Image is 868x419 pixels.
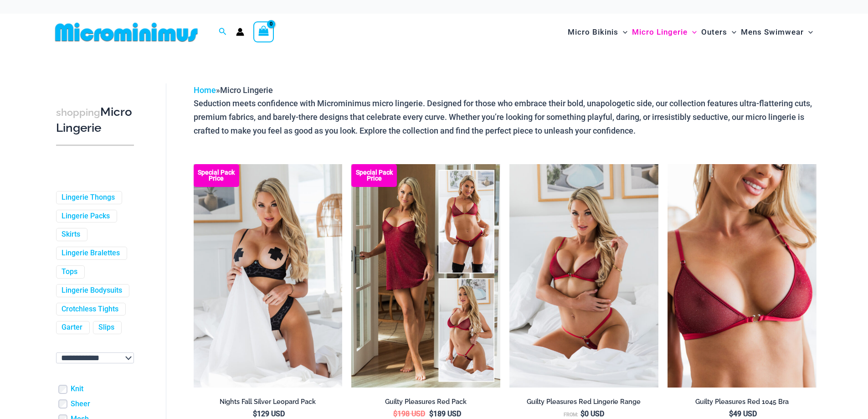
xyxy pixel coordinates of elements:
img: MM SHOP LOGO FLAT [51,22,201,42]
span: Micro Bikinis [568,21,618,44]
a: OutersMenu ToggleMenu Toggle [699,18,739,46]
bdi: 198 USD [393,409,425,418]
a: Guilty Pleasures Red 1045 Bra 689 Micro 05Guilty Pleasures Red 1045 Bra 689 Micro 06Guilty Pleasu... [509,164,658,388]
span: shopping [56,107,100,118]
a: Guilty Pleasures Red Lingerie Range [509,398,658,409]
bdi: 0 USD [580,409,604,418]
h2: Guilty Pleasures Red Lingerie Range [509,398,658,406]
a: Knit [71,384,83,394]
a: Micro BikinisMenu ToggleMenu Toggle [565,18,630,46]
select: wpc-taxonomy-pa_color-745982 [56,352,134,363]
a: Sheer [71,399,90,409]
a: Guilty Pleasures Red Collection Pack F Guilty Pleasures Red Collection Pack BGuilty Pleasures Red... [351,164,500,388]
a: Skirts [62,230,80,239]
a: Guilty Pleasures Red 1045 Bra [668,398,817,409]
p: Seduction meets confidence with Microminimus micro lingerie. Designed for those who embrace their... [194,97,817,137]
nav: Site Navigation [564,17,817,47]
h2: Nights Fall Silver Leopard Pack [194,398,343,406]
a: Lingerie Packs [62,212,110,221]
span: From: [564,412,578,418]
span: Mens Swimwear [741,21,804,44]
h2: Guilty Pleasures Red 1045 Bra [668,398,817,406]
bdi: 129 USD [253,409,285,418]
h3: Micro Lingerie [56,104,134,136]
a: Garter [62,323,82,332]
a: Crotchless Tights [62,305,118,314]
a: Home [194,85,216,95]
a: Mens SwimwearMenu ToggleMenu Toggle [739,18,815,46]
a: Lingerie Bodysuits [62,286,122,295]
a: Account icon link [236,28,244,36]
a: Search icon link [219,26,227,38]
img: Guilty Pleasures Red 1045 Bra 01 [668,164,817,388]
a: Lingerie Bralettes [62,248,120,258]
bdi: 189 USD [429,409,461,418]
img: Guilty Pleasures Red 1045 Bra 689 Micro 05 [509,164,658,388]
h2: Guilty Pleasures Red Pack [351,398,500,406]
a: Slips [98,323,114,332]
span: $ [429,409,433,418]
span: $ [253,409,257,418]
bdi: 49 USD [729,409,757,418]
a: Guilty Pleasures Red Pack [351,398,500,409]
a: Nights Fall Silver Leopard 1036 Bra 6046 Thong 09v2 Nights Fall Silver Leopard 1036 Bra 6046 Thon... [194,164,343,388]
span: Outers [701,21,727,44]
img: Nights Fall Silver Leopard 1036 Bra 6046 Thong 09v2 [194,164,343,388]
span: » [194,85,273,95]
a: Micro LingerieMenu ToggleMenu Toggle [630,18,699,46]
a: Guilty Pleasures Red 1045 Bra 01Guilty Pleasures Red 1045 Bra 02Guilty Pleasures Red 1045 Bra 02 [668,164,817,388]
span: Micro Lingerie [632,21,688,44]
span: Menu Toggle [688,21,697,44]
span: $ [580,409,585,418]
span: Menu Toggle [804,21,813,44]
span: Menu Toggle [727,21,736,44]
b: Special Pack Price [194,170,239,181]
a: Lingerie Thongs [62,193,115,202]
span: $ [393,409,397,418]
span: Micro Lingerie [220,85,273,95]
a: Nights Fall Silver Leopard Pack [194,398,343,409]
a: Tops [62,267,77,277]
a: View Shopping Cart, empty [253,21,274,42]
b: Special Pack Price [351,170,397,181]
span: $ [729,409,733,418]
img: Guilty Pleasures Red Collection Pack F [351,164,500,388]
span: Menu Toggle [618,21,627,44]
